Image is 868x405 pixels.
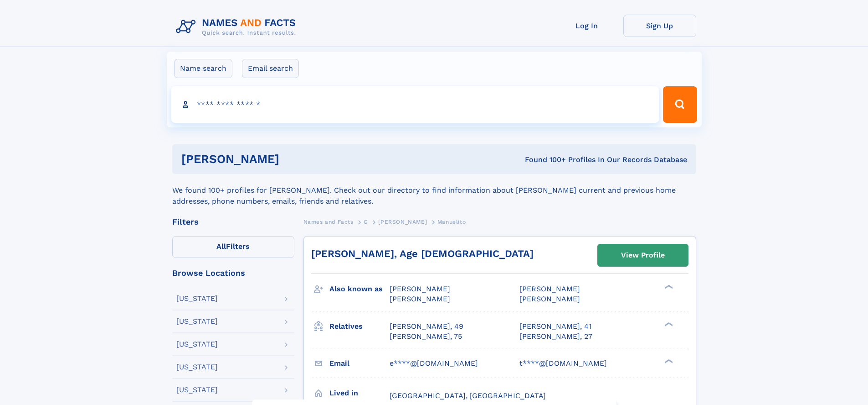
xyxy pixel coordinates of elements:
[663,284,673,290] div: ❯
[303,216,354,227] a: Names and Facts
[172,174,696,207] div: We found 100+ profiles for [PERSON_NAME]. Check out our directory to find information about [PERS...
[623,15,696,37] a: Sign Up
[216,242,226,251] span: All
[329,385,390,401] h3: Lived in
[519,295,580,303] span: [PERSON_NAME]
[176,341,218,348] div: [US_STATE]
[174,59,232,78] label: Name search
[402,155,687,165] div: Found 100+ Profiles In Our Records Database
[329,356,390,371] h3: Email
[329,281,390,297] h3: Also known as
[378,219,427,225] span: [PERSON_NAME]
[663,321,673,327] div: ❯
[390,284,450,293] span: [PERSON_NAME]
[172,269,294,277] div: Browse Locations
[176,363,218,371] div: [US_STATE]
[176,318,218,325] div: [US_STATE]
[172,218,294,226] div: Filters
[364,216,368,227] a: G
[621,245,665,266] div: View Profile
[176,295,218,302] div: [US_STATE]
[172,236,294,258] label: Filters
[181,153,402,165] h1: [PERSON_NAME]
[171,86,659,123] input: search input
[172,15,303,39] img: Logo Names and Facts
[519,331,592,342] a: [PERSON_NAME], 27
[364,219,368,225] span: G
[311,248,534,259] a: [PERSON_NAME], Age [DEMOGRAPHIC_DATA]
[550,15,623,37] a: Log In
[390,331,462,342] a: [PERSON_NAME], 75
[663,358,673,364] div: ❯
[437,219,466,225] span: Manuelito
[390,391,546,400] span: [GEOGRAPHIC_DATA], [GEOGRAPHIC_DATA]
[519,321,591,331] a: [PERSON_NAME], 41
[390,321,463,331] a: [PERSON_NAME], 49
[329,319,390,334] h3: Relatives
[378,216,427,227] a: [PERSON_NAME]
[242,59,299,78] label: Email search
[390,295,450,303] span: [PERSON_NAME]
[176,386,218,394] div: [US_STATE]
[663,86,697,123] button: Search Button
[519,284,580,293] span: [PERSON_NAME]
[598,244,688,266] a: View Profile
